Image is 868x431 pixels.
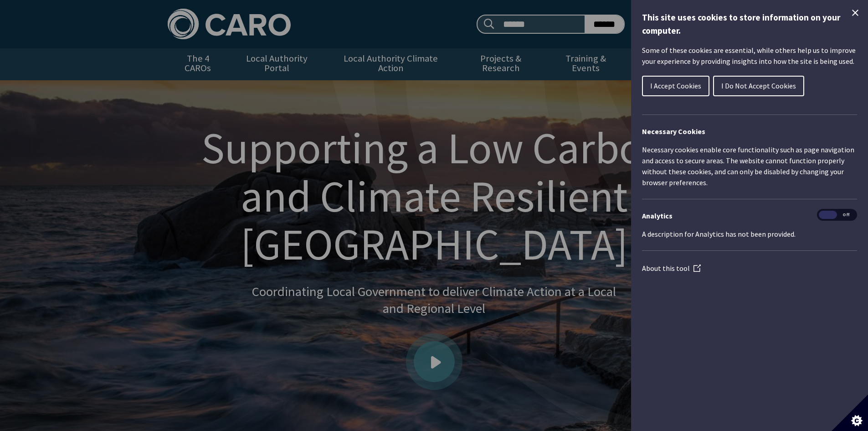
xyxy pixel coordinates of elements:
[642,264,701,273] a: About this tool
[642,11,857,37] h1: This site uses cookies to store information on your computer.
[650,81,701,90] span: I Accept Cookies
[819,211,837,219] span: On
[721,81,796,90] span: I Do Not Accept Cookies
[642,210,857,221] h3: Analytics
[642,228,857,239] p: A description for Analytics has not been provided.
[832,395,868,431] button: Set cookie preferences
[713,76,804,96] button: I Do Not Accept Cookies
[642,144,857,188] p: Necessary cookies enable core functionality such as page navigation and access to secure areas. T...
[850,7,861,18] button: Close Cookie Control
[837,211,855,219] span: Off
[642,126,857,137] h2: Necessary Cookies
[642,45,857,67] p: Some of these cookies are essential, while others help us to improve your experience by providing...
[642,76,709,96] button: I Accept Cookies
